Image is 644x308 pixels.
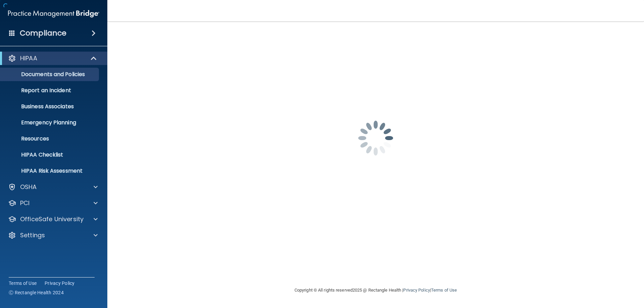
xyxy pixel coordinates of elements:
[4,87,96,94] p: Report an Incident
[8,199,98,207] a: PCI
[20,54,37,62] p: HIPAA
[20,183,37,191] p: OSHA
[20,199,30,207] p: PCI
[528,260,636,287] iframe: Drift Widget Chat Controller
[403,288,430,293] a: Privacy Policy
[20,231,45,239] p: Settings
[9,280,37,287] a: Terms of Use
[4,135,96,142] p: Resources
[8,7,99,20] img: PMB logo
[8,215,98,223] a: OfficeSafe University
[342,105,409,172] img: spinner.e123f6fc.gif
[20,215,84,223] p: OfficeSafe University
[8,183,98,191] a: OSHA
[20,28,66,38] h4: Compliance
[8,231,98,239] a: Settings
[4,119,96,126] p: Emergency Planning
[253,280,498,301] div: Copyright © All rights reserved 2025 @ Rectangle Health | |
[431,288,457,293] a: Terms of Use
[4,151,96,158] p: HIPAA Checklist
[4,71,96,78] p: Documents and Policies
[45,280,75,287] a: Privacy Policy
[4,103,96,110] p: Business Associates
[4,168,96,174] p: HIPAA Risk Assessment
[9,289,64,296] span: Ⓒ Rectangle Health 2024
[8,54,97,62] a: HIPAA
